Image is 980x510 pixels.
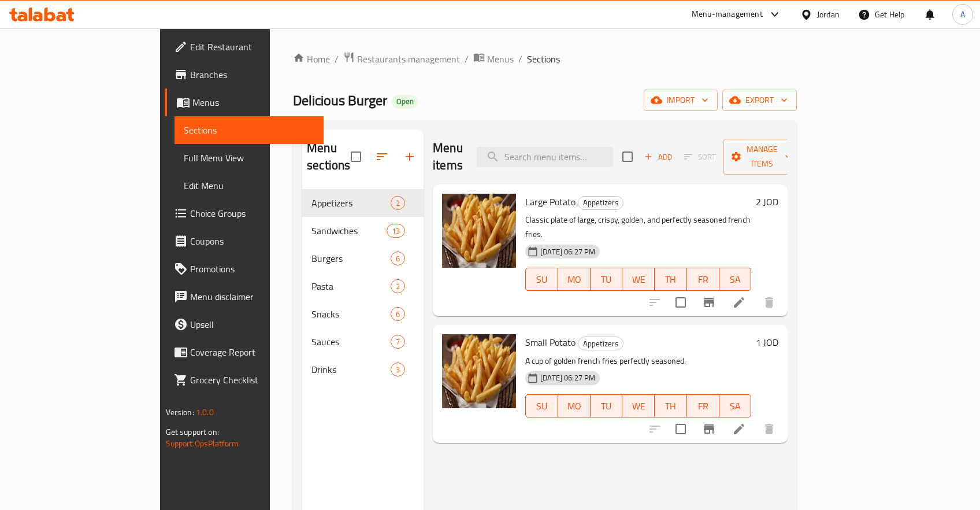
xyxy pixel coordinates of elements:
[165,33,324,61] a: Edit Restaurant
[692,8,763,21] div: Menu-management
[653,93,708,108] span: import
[391,337,404,348] span: 7
[357,52,460,66] span: Restaurants management
[465,52,469,66] li: /
[311,279,391,293] span: Pasta
[302,217,424,245] div: Sandwiches13
[391,196,405,210] div: items
[302,272,424,300] div: Pasta2
[391,281,404,292] span: 2
[723,139,801,175] button: Manage items
[960,8,965,21] span: A
[190,290,314,304] span: Menu disclaimer
[190,206,314,220] span: Choice Groups
[659,398,682,415] span: TH
[433,139,463,174] h2: Menu items
[442,334,516,408] img: Small Potato
[473,51,514,66] a: Menus
[387,226,404,236] span: 13
[525,193,576,210] span: Large Potato
[530,271,554,288] span: SU
[687,394,719,417] button: FR
[343,51,460,66] a: Restaurants management
[165,283,324,311] a: Menu disclaimer
[302,189,424,217] div: Appetizers2
[302,184,424,388] nav: Menu sections
[655,268,687,291] button: TH
[311,335,391,349] span: Sauces
[722,90,797,111] button: export
[311,196,391,210] span: Appetizers
[293,87,387,113] span: Delicious Burger
[732,295,746,309] a: Edit menu item
[692,271,715,288] span: FR
[165,255,324,283] a: Promotions
[558,394,591,417] button: MO
[525,394,558,417] button: SU
[311,307,391,321] span: Snacks
[627,271,650,288] span: WE
[391,253,404,264] span: 6
[591,268,623,291] button: TU
[578,196,623,209] span: Appetizers
[732,93,788,108] span: export
[184,151,314,165] span: Full Menu View
[442,194,516,268] img: Large Potato
[165,199,324,227] a: Choice Groups
[311,252,391,265] span: Burgers
[165,61,324,88] a: Branches
[302,328,424,356] div: Sauces7
[166,405,194,420] span: Version:
[622,394,655,417] button: WE
[311,363,391,376] span: Drinks
[692,398,715,415] span: FR
[165,311,324,338] a: Upsell
[525,334,576,351] span: Small Potato
[640,148,677,166] span: Add item
[391,363,405,376] div: items
[817,8,840,21] div: Jordan
[391,198,404,209] span: 2
[391,335,405,349] div: items
[732,422,746,436] a: Edit menu item
[487,52,514,66] span: Menus
[687,268,719,291] button: FR
[536,372,600,383] span: [DATE] 06:27 PM
[578,196,623,210] div: Appetizers
[184,179,314,193] span: Edit Menu
[391,364,404,375] span: 3
[392,97,418,106] span: Open
[578,337,623,350] span: Appetizers
[190,345,314,359] span: Coverage Report
[615,145,640,169] span: Select section
[175,116,324,144] a: Sections
[659,271,682,288] span: TH
[627,398,650,415] span: WE
[344,145,368,169] span: Select all sections
[190,234,314,248] span: Coupons
[518,52,522,66] li: /
[391,252,405,265] div: items
[391,307,405,321] div: items
[595,398,618,415] span: TU
[724,398,747,415] span: SA
[192,95,314,109] span: Menus
[165,88,324,116] a: Menus
[530,398,554,415] span: SU
[756,334,778,350] h6: 1 JOD
[755,289,783,316] button: delete
[527,52,560,66] span: Sections
[558,268,591,291] button: MO
[578,337,623,350] div: Appetizers
[391,309,404,320] span: 6
[190,262,314,276] span: Promotions
[525,354,751,368] p: A cup of golden french fries perfectly seasoned.
[307,139,351,174] h2: Menu sections
[190,317,314,331] span: Upsell
[396,143,424,171] button: Add section
[392,95,418,109] div: Open
[175,144,324,172] a: Full Menu View
[190,68,314,82] span: Branches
